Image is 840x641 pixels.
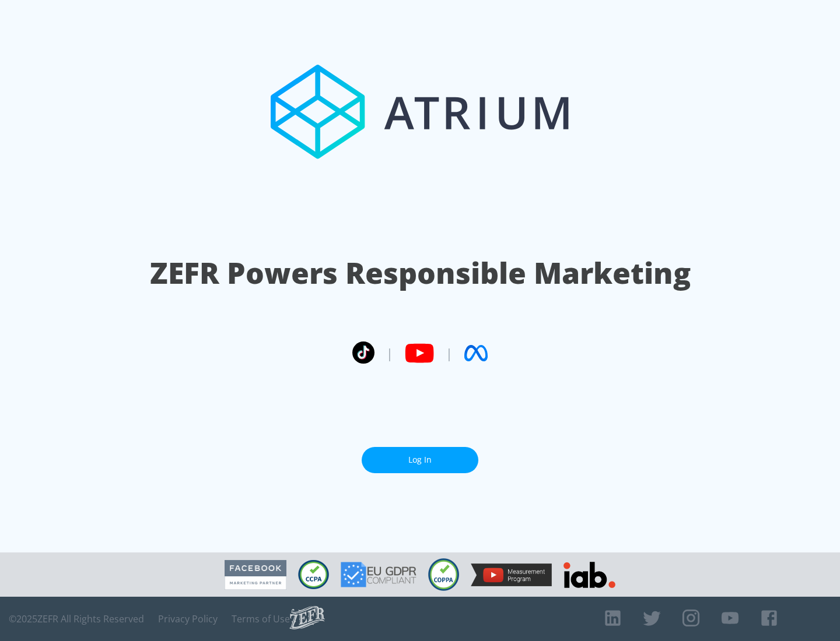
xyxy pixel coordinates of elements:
img: Facebook Marketing Partner [225,560,286,590]
span: | [386,344,393,362]
span: | [446,344,453,362]
span: © 2025 ZEFR All Rights Reserved [9,613,144,625]
img: GDPR Compliant [341,562,416,587]
img: COPPA Compliant [428,558,459,591]
a: Privacy Policy [158,613,218,625]
a: Log In [362,447,478,473]
a: Terms of Use [232,613,290,625]
img: IAB [563,562,615,588]
img: YouTube Measurement Program [471,563,552,586]
h1: ZEFR Powers Responsible Marketing [150,253,691,293]
img: CCPA Compliant [298,560,329,589]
